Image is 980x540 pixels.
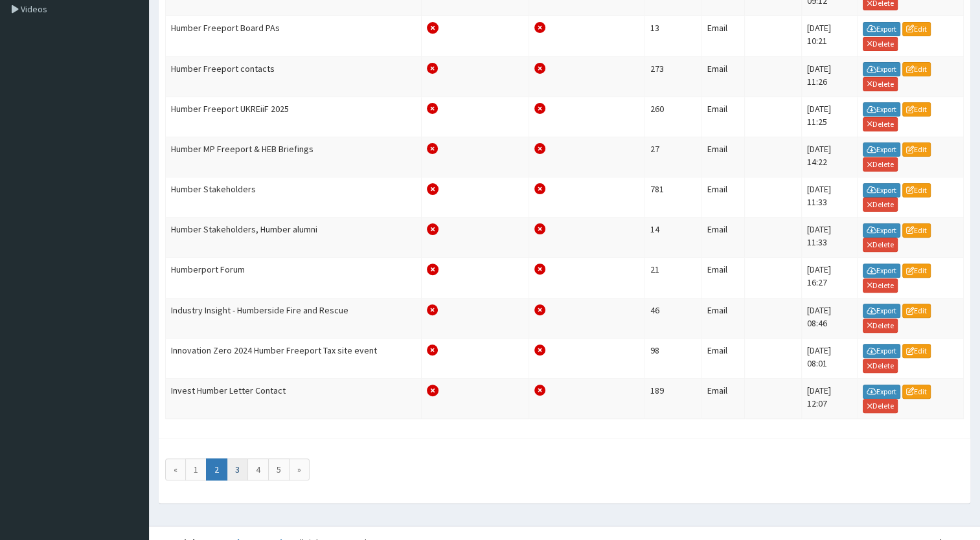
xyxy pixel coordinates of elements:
td: Email [701,96,745,137]
a: » [289,458,310,480]
a: Export [863,264,900,278]
a: Delete [863,399,898,413]
td: Humber Freeport contacts [166,56,422,96]
td: [DATE] 16:27 [801,258,857,298]
td: Email [701,298,745,338]
a: 3 [227,458,248,480]
td: Email [701,218,745,258]
span: 2 [206,458,227,480]
a: 4 [247,458,269,480]
td: 98 [644,338,701,378]
td: [DATE] 14:22 [801,137,857,177]
a: Export [863,102,900,117]
a: 1 [185,458,207,480]
td: Email [701,16,745,56]
a: Edit [902,385,931,399]
a: Edit [902,304,931,318]
a: « [165,458,186,480]
a: Delete [863,238,898,252]
td: [DATE] 10:21 [801,16,857,56]
a: Edit [902,142,931,157]
a: Edit [902,223,931,238]
td: Humber Stakeholders [166,177,422,218]
td: [DATE] 11:33 [801,218,857,258]
td: 21 [644,258,701,298]
a: Delete [863,157,898,172]
a: Export [863,223,900,238]
a: Export [863,142,900,157]
td: [DATE] 12:07 [801,379,857,419]
td: [DATE] 08:01 [801,338,857,378]
a: Edit [902,183,931,197]
a: Delete [863,37,898,51]
td: [DATE] 08:46 [801,298,857,338]
td: Humber MP Freeport & HEB Briefings [166,137,422,177]
a: Edit [902,22,931,36]
td: Humber Stakeholders, Humber alumni [166,218,422,258]
td: [DATE] 11:26 [801,56,857,96]
a: Edit [902,62,931,76]
td: Invest Humber Letter Contact [166,379,422,419]
a: Export [863,304,900,318]
td: 273 [644,56,701,96]
a: Export [863,385,900,399]
a: Export [863,183,900,197]
td: [DATE] 11:33 [801,177,857,218]
a: 5 [268,458,290,480]
td: Humberport Forum [166,258,422,298]
td: Innovation Zero 2024 Humber Freeport Tax site event [166,338,422,378]
td: 260 [644,96,701,137]
a: Edit [902,102,931,117]
td: Humber Freeport Board PAs [166,16,422,56]
td: 189 [644,379,701,419]
a: Edit [902,344,931,358]
td: Humber Freeport UKREiiF 2025 [166,96,422,137]
td: Email [701,258,745,298]
span: Videos [21,3,47,15]
a: Delete [863,359,898,373]
td: 781 [644,177,701,218]
a: Delete [863,117,898,131]
a: Delete [863,319,898,333]
a: Delete [863,197,898,212]
td: Industry Insight - Humberside Fire and Rescue [166,298,422,338]
td: Email [701,379,745,419]
td: [DATE] 11:25 [801,96,857,137]
td: Email [701,177,745,218]
a: Delete [863,278,898,293]
td: 14 [644,218,701,258]
a: Export [863,344,900,358]
a: Export [863,22,900,36]
a: Export [863,62,900,76]
td: Email [701,338,745,378]
a: Delete [863,77,898,91]
td: 13 [644,16,701,56]
td: 27 [644,137,701,177]
td: Email [701,137,745,177]
a: Edit [902,264,931,278]
td: Email [701,56,745,96]
td: 46 [644,298,701,338]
